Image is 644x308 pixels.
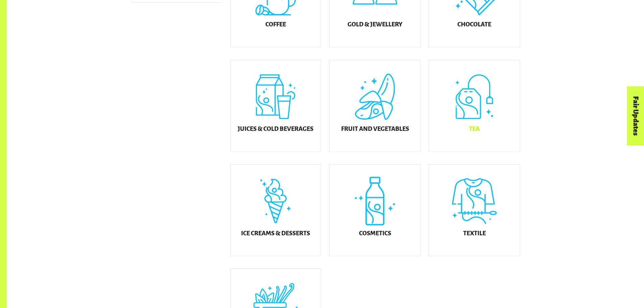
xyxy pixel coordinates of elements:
a: Cosmetics [329,164,421,256]
a: Tea [429,60,520,152]
h5: Gold & Jewellery [348,21,402,28]
a: Juices & Cold Beverages [230,60,321,152]
h5: Textile [463,230,486,237]
h5: Fruit and Vegetables [341,125,409,132]
h5: Ice Creams & Desserts [241,230,310,237]
h5: Juices & Cold Beverages [238,125,313,132]
h5: Chocolate [457,21,491,28]
h5: Coffee [265,21,286,28]
a: Ice Creams & Desserts [230,164,321,256]
a: Fruit and Vegetables [329,60,421,152]
h5: Tea [469,125,480,132]
a: Textile [429,164,520,256]
h5: Cosmetics [359,230,391,237]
